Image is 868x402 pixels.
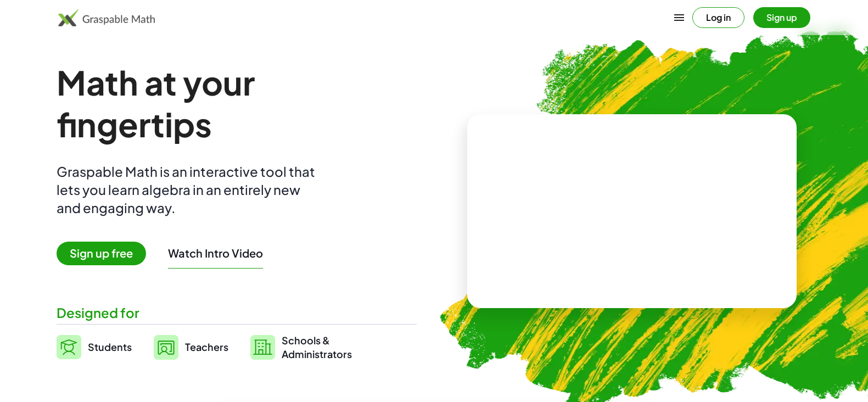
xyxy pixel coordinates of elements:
img: svg%3e [57,335,81,359]
button: Watch Intro Video [168,246,263,260]
a: Schools &Administrators [250,333,352,361]
button: Log in [692,7,744,28]
span: Teachers [185,340,228,353]
img: svg%3e [250,335,275,360]
button: Sign up [753,7,810,28]
video: What is this? This is dynamic math notation. Dynamic math notation plays a central role in how Gr... [550,170,714,253]
span: Sign up free [57,242,146,265]
h1: Math at your fingertips [57,62,406,145]
span: Students [88,340,132,353]
span: Schools & Administrators [282,333,352,361]
div: Designed for [57,304,417,322]
a: Teachers [154,333,228,361]
a: Students [57,333,132,361]
div: Graspable Math is an interactive tool that lets you learn algebra in an entirely new and engaging... [57,163,320,217]
img: svg%3e [154,335,178,360]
